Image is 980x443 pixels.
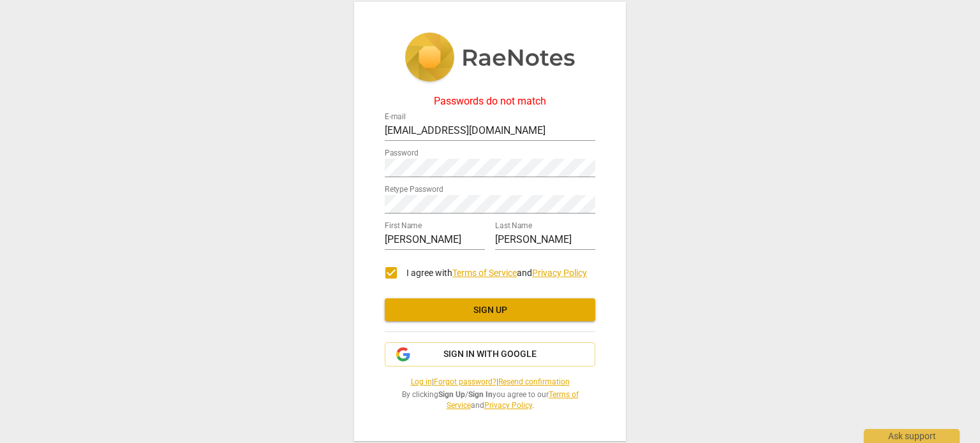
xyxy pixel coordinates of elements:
span: I agree with and [406,268,587,278]
label: First Name [385,222,422,230]
a: Terms of Service [452,268,517,278]
label: Password [385,150,419,157]
a: Resend confirmation [498,377,570,386]
span: Sign in with Google [443,348,537,361]
b: Sign In [468,390,493,399]
span: | | [385,377,595,388]
a: Terms of Service [447,390,579,410]
button: Sign up [385,298,595,321]
span: By clicking / you agree to our and . [385,389,595,410]
span: Sign up [395,304,585,317]
label: Retype Password [385,186,443,194]
a: Log in [411,377,432,386]
label: Last Name [495,222,532,230]
div: Passwords do not match [385,96,595,107]
div: Ask support [864,429,960,443]
img: 5ac2273c67554f335776073100b6d88f.svg [405,33,575,85]
a: Forgot password? [434,377,496,386]
a: Privacy Policy [484,401,532,410]
button: Sign in with Google [385,342,595,367]
label: E-mail [385,113,406,121]
a: Privacy Policy [532,268,587,278]
b: Sign Up [438,390,465,399]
